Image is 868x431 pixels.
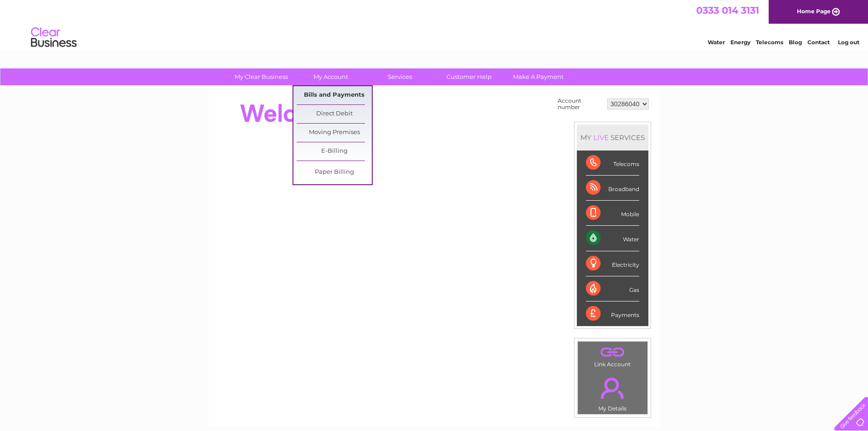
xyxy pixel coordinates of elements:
[580,344,645,360] a: .
[586,276,639,301] div: Gas
[577,341,648,370] td: Link Account
[431,68,507,85] a: Customer Help
[577,370,648,415] td: My Details
[362,68,437,85] a: Services
[756,39,783,46] a: Telecoms
[297,105,372,123] a: Direct Debit
[838,39,859,46] a: Log out
[586,151,639,176] div: Telecoms
[224,68,299,85] a: My Clear Business
[219,5,650,44] div: Clear Business is a trading name of Verastar Limited (registered in [GEOGRAPHIC_DATA] No. 3667643...
[501,68,576,85] a: Make A Payment
[293,68,368,85] a: My Account
[577,125,648,151] div: MY SERVICES
[730,39,750,46] a: Energy
[297,142,372,161] a: E-Billing
[586,176,639,201] div: Broadband
[586,226,639,251] div: Water
[586,201,639,226] div: Mobile
[708,39,725,46] a: Water
[297,86,372,104] a: Bills and Payments
[591,133,611,142] div: LIVE
[586,301,639,326] div: Payments
[297,163,372,182] a: Paper Billing
[696,5,759,16] a: 0333 014 3131
[807,39,830,46] a: Contact
[31,24,77,52] img: logo.png
[580,372,645,404] a: .
[789,39,802,46] a: Blog
[555,95,605,113] td: Account number
[297,124,372,142] a: Moving Premises
[586,251,639,276] div: Electricity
